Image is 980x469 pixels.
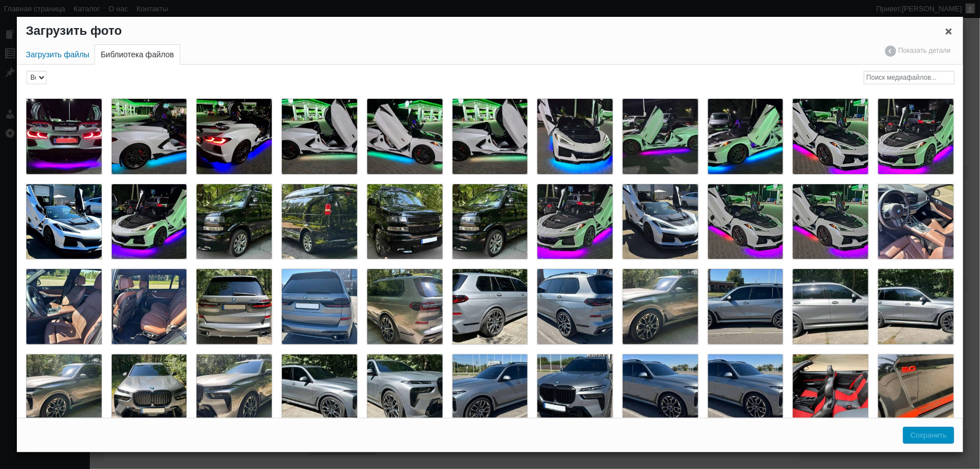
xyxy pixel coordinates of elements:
li: Chevrolet-Corvette-кабриолет-на-прокат-аренда-кабриолет-для-съемки-фотосессии-шевроле-корвет-в-ки... [362,94,448,179]
button: Сохранить [903,427,954,444]
li: Chevrolet Express аренда, прокат шевроле експре микроавтобус вип класс для трансфера в европу 01 [448,179,533,265]
li: Аренда BMW X7 с водителем на свадьбу трансфер, съемки, прокат х7, аренда внедорожника х7 с водите... [277,349,362,435]
li: Аренда BMW X7 с водителем на свадьбу трансфер, съемки, прокат х7, аренда внедорожника х7 с водите... [873,179,959,265]
li: Chevrolet-Corvette-кабриолет-на-прокат-аренда-кабриолет-для-съемки-фотосессии-шевроле-корвет-в-ки... [107,94,192,179]
li: Аренда BMW X7 с водителем на свадьбу трансфер, съемки, прокат х7, аренда внедорожника х7 с водите... [618,264,703,349]
span: Показать детали [885,45,951,57]
li: Chevrolet-Corvette-кабриолет-на-прокат-аренда-кабриолет-для-съемки-фотосессии-шевроле-корвет-в-ки... [532,94,618,179]
li: Аренда BMW X7 с водителем на свадьбу трансфер, съемки, прокат х7, аренда внедорожника х7 с водите... [107,349,192,435]
li: Аренда BMW X7 с водителем на свадьбу трансфер, съемки, прокат х7, аренда внедорожника х7 с водите... [788,264,873,349]
li: Chevrolet-Corvette-кабриолет-на-прокат-аренда-кабриолет-для-съемки-фотосессии-шевроле-корвет-в-ки... [107,179,192,265]
li: Ford Mustang GT Shelby прокат без водителя на сутки на свадьбу съемки фотосесиию аренда кабриолет... [788,349,873,435]
li: Аренда BMW X7 с водителем на свадьбу трансфер, съемки, прокат х7, аренда внедорожника х7 с водите... [703,264,788,349]
a: Показать детали [879,45,956,56]
strong: Цена — 2000 грн/ч+1 час подача [6,39,137,48]
a: Загрузить файлы [20,45,95,65]
li: Аренда BMW X7 с водителем на свадьбу трансфер, съемки, прокат х7, аренда внедорожника х7 с водите... [873,264,959,349]
h1: Загрузить фото [17,17,963,45]
li: Chevrolet-Corvette-кабриолет-на-прокат-аренда-кабриолет-для-съемки-фотосессии-шевроле-корвет-в-ки... [873,94,959,179]
strong: 3 [84,61,88,71]
li: Аренда BMW X7 с водителем на свадьбу трансфер, съемки, прокат х7, аренда внедорожника х7 с водите... [192,349,277,435]
li: Аренда BMW X7 с водителем на свадьбу трансфер, съемки, прокат х7, аренда внедорожника х7 с водите... [21,264,107,349]
li: Chevrolet-Corvette-кабриолет-на-прокат-аренда-кабриолет-для-съемки-фотосессии-шевроле-корвет-в-ки... [192,94,277,179]
li: Аренда BMW X7 с водителем на свадьбу трансфер, съемки, прокат х7, аренда внедорожника х7 с водите... [618,349,703,435]
li: Аренда BMW X7 с водителем на свадьбу трансфер, съемки, прокат х7, аренда внедорожника х7 с водите... [362,349,448,435]
input: Поиск медиафайлов... [864,71,955,84]
p: Цвет — белый, двигатель — 3.0 бензин, коробка передач — автоматическая, 2020 год выпуска [6,15,677,28]
li: Chevrolet Corvette кабриолет на прокат, аренда кабриолет для съемки фотосессии шевроле корвет в к... [618,179,703,265]
li: Chevrolet-Corvette-кабриолет-на-прокат-аренда-кабриолет-для-съемки-фотосессии-шевроле-корвет-в-ки... [21,94,107,179]
li: Chevrolet-Corvette-кабриолет-на-прокат-аренда-кабриолет-для-съемки-фотосессии-шевроле-корвет-в-ки... [703,94,788,179]
li: Аренда BMW X7 с водителем на свадьбу трансфер, съемки, прокат х7, аренда внедорожника х7 с водите... [107,264,192,349]
li: Chevrolet Corvette кабриолет на прокат, аренда кабриолет для съемки фотосессии шевроле корвет в к... [532,179,618,265]
strong: 8000 грн [168,61,202,71]
li: Chevrolet Corvette кабриолет на прокат, аренда кабриолет для съемки фотосессии шевроле корвет в к... [788,179,873,265]
li: Аренда BMW X7 с водителем на свадьбу трансфер, съемки, прокат х7, аренда внедорожника х7 с водите... [192,264,277,349]
li: Аренда BMW X7 с водителем на свадьбу трансфер, съемки, прокат х7, аренда внедорожника х7 с водите... [532,349,618,435]
li: Ford Mustang GT Shelby прокат без водителя на сутки на свадьбу съемки фотосесиию аренда кабриолет... [873,349,959,435]
li: Chevrolet Express аренда, прокат шевроле експре микроавтобус вип класс для трансфера в европу 01 [192,179,277,265]
li: Аренда BMW X7 с водителем на свадьбу трансфер, съемки, прокат х7, аренда внедорожника х7 с водите... [448,264,533,349]
li: Chevrolet Express аренда, прокат шевроле експре микроавтобус вип класс для трансфера в европу 03 (1) [277,179,362,265]
li: Аренда BMW X7 с водителем на свадьбу трансфер, съемки, прокат х7, аренда внедорожника х7 с водите... [362,264,448,349]
li: Chevrolet-Corvette-кабриолет-на-прокат-аренда-кабриолет-для-съемки-фотосессии-шевроле-корвет-в-ки... [277,94,362,179]
li: Chevrolet-Corvette-кабриолет-на-прокат-аренда-кабриолет-для-съемки-фотосессии-шевроле-корвет-в-ки... [21,179,107,265]
li: Chevrolet Express аренда, прокат шевроле експре микроавтобус вип класс для трансфера в европу 03 (2) [362,179,448,265]
a: Библиотека файлов [94,44,180,65]
li: Chevrolet-Corvette-кабриолет-на-прокат-аренда-кабриолет-для-съемки-фотосессии-шевроле-корвет-в-ки... [618,94,703,179]
p: Минимальный заказ часа+1 час подача — [6,60,677,73]
li: Аренда BMW X7 с водителем на свадьбу трансфер, съемки, прокат х7, аренда внедорожника х7 с водите... [532,264,618,349]
li: Аренда BMW X7 с водителем на свадьбу трансфер, съемки, прокат х7, аренда внедорожника х7 с водите... [21,349,107,435]
li: Аренда BMW X7 с водителем на свадьбу трансфер, съемки, прокат х7, аренда внедорожника х7 с водите... [448,349,533,435]
li: Аренда BMW X7 с водителем на свадьбу трансфер, съемки, прокат х7, аренда внедорожника х7 с водите... [277,264,362,349]
li: Chevrolet-Corvette-кабриолет-на-прокат-аренда-кабриолет-для-съемки-фотосессии-шевроле-корвет-в-ки... [788,94,873,179]
li: Аренда BMW X7 с водителем на свадьбу трансфер, съемки, прокат х7, аренда внедорожника х7 с водите... [703,349,788,435]
p: данное авто можно взять без водителя — 1-3 суток — 499 у.е. сутки, 4-14 суток — 399 у.е. 15-25 су... [6,82,677,95]
li: Chevrolet Corvette кабриолет на прокат, аренда кабриолет для съемки фотосессии шевроле корвет в к... [703,179,788,265]
li: Chevrolet-Corvette-кабриолет-на-прокат-аренда-кабриолет-для-съемки-фотосессии-шевроле-корвет-в-ки... [448,94,533,179]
